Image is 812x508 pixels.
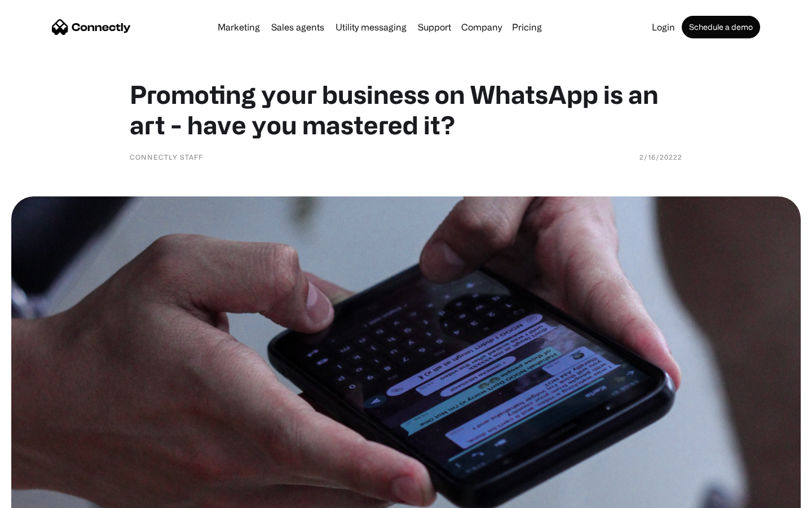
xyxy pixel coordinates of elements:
a: Utility messaging [331,23,411,32]
a: Marketing [213,23,264,32]
a: Sales agents [267,23,329,32]
h1: Promoting your business on WhatsApp is an art - have you mastered it? [130,79,682,140]
aside: Language selected: English [11,488,68,504]
a: Support [413,23,456,32]
div: Company [461,19,502,35]
div: 2/16/20222 [639,151,682,163]
a: Pricing [507,23,546,32]
a: Login [647,23,679,32]
a: Schedule a demo [682,16,760,38]
div: Connectly Staff [130,151,203,163]
ul: Language list [23,488,68,504]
